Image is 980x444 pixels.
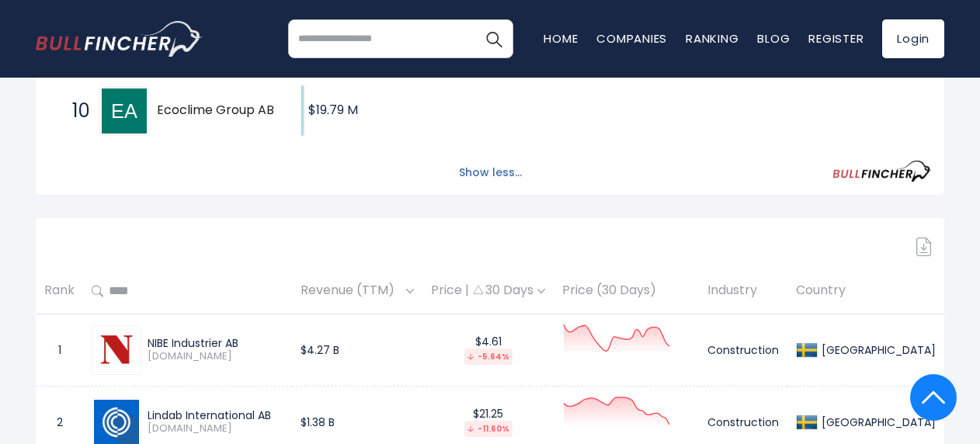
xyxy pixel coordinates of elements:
[36,314,83,386] td: 1
[686,30,738,47] a: Ranking
[308,101,358,119] text: $19.79 M
[699,269,787,314] th: Industry
[464,421,513,437] div: -11.60%
[882,19,944,58] a: Login
[544,30,578,47] a: Home
[464,349,513,365] div: -5.64%
[431,283,545,299] div: Price | 30 Days
[36,269,83,314] th: Rank
[157,102,274,119] span: Ecoclime Group AB
[292,314,422,386] td: $4.27 B
[596,30,667,47] a: Companies
[818,343,936,357] div: [GEOGRAPHIC_DATA]
[818,415,936,429] div: [GEOGRAPHIC_DATA]
[64,98,80,124] span: 10
[554,269,699,314] th: Price (30 Days)
[699,314,787,386] td: Construction
[431,335,545,365] div: $4.61
[148,422,283,435] span: [DOMAIN_NAME]
[148,350,283,363] span: [DOMAIN_NAME]
[450,160,531,186] button: Show less...
[301,279,402,303] span: Revenue (TTM)
[36,21,203,57] a: Go to homepage
[757,30,790,47] a: Blog
[808,30,864,47] a: Register
[36,21,203,57] img: bullfincher logo
[95,328,139,372] img: NIBE-B.ST.png
[102,88,147,134] img: Ecoclime Group AB
[148,408,283,422] div: Lindab International AB
[431,407,545,437] div: $21.25
[148,336,283,350] div: NIBE Industrier AB
[474,19,513,58] button: Search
